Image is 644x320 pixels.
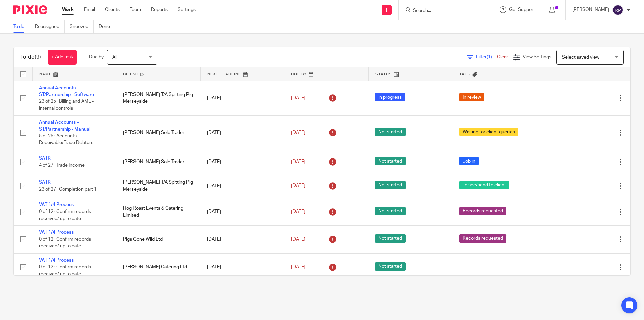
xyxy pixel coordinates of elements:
span: Not started [375,234,406,243]
span: Not started [375,262,406,271]
span: In progress [375,93,405,101]
span: Not started [375,181,406,189]
a: Clear [497,55,508,59]
span: [DATE] [291,237,305,242]
input: Search [412,8,473,14]
span: Select saved view [562,55,599,60]
a: Email [84,6,95,13]
span: 0 of 12 · Confirm records received/ up to date [39,237,91,249]
span: [DATE] [291,265,305,269]
a: VAT 1/4 Process [39,230,74,235]
span: Not started [375,207,406,215]
span: 4 of 27 · Trade Income [39,163,85,168]
td: [PERSON_NAME] T/A Spitting Pig Merseyside [116,174,201,198]
span: To see/send to client [459,181,509,189]
span: Job in [459,157,479,165]
td: [PERSON_NAME] Catering Ltd [116,253,201,281]
span: All [112,55,117,60]
span: [DATE] [291,159,305,164]
p: [PERSON_NAME] [572,6,609,13]
span: 5 of 25 · Accounts Receivable/Trade Debtors [39,134,93,145]
div: --- [459,264,540,270]
span: In review [459,93,484,101]
td: [DATE] [200,253,284,281]
td: [DATE] [200,116,284,150]
span: Not started [375,128,406,136]
span: Records requested [459,207,506,215]
a: Annual Accounts – ST/Partnership - Manual [39,120,90,131]
span: (1) [487,55,492,59]
span: [DATE] [291,184,305,188]
a: Snoozed [70,20,94,33]
span: [DATE] [291,130,305,135]
span: 0 of 12 · Confirm records received/ up to date [39,209,91,221]
a: SATR [39,180,51,185]
a: To do [13,20,30,33]
span: (9) [35,54,41,60]
td: Hog Roast Events & Catering Limited [116,198,201,225]
span: Not started [375,157,406,165]
td: [PERSON_NAME] T/A Spitting Pig Merseyside [116,81,201,116]
td: [DATE] [200,81,284,116]
a: Work [62,6,74,13]
td: [DATE] [200,150,284,174]
span: View Settings [523,55,551,59]
td: Pigs Gone Wild Ltd [116,226,201,253]
span: Waiting for client queries [459,128,518,136]
td: [DATE] [200,198,284,225]
span: 23 of 25 · Billing and AML - Internal controls [39,99,94,111]
td: [DATE] [200,226,284,253]
span: 23 of 27 · Completion part 1 [39,187,97,192]
td: [PERSON_NAME] Sole Trader [116,150,201,174]
span: Records requested [459,234,506,243]
h1: To do [20,54,41,61]
a: VAT 1/4 Process [39,258,74,263]
a: Team [130,6,141,13]
span: Tags [459,72,471,76]
span: [DATE] [291,209,305,214]
span: 0 of 12 · Confirm records received/ up to date [39,265,91,276]
span: [DATE] [291,96,305,100]
td: [PERSON_NAME] Sole Trader [116,116,201,150]
a: Done [99,20,115,33]
p: Due by [89,54,104,60]
a: Reports [151,6,168,13]
a: Settings [178,6,196,13]
a: VAT 1/4 Process [39,202,74,207]
a: Clients [105,6,120,13]
a: SATR [39,156,51,161]
a: + Add task [48,50,77,65]
td: [DATE] [200,174,284,198]
a: Reassigned [35,20,65,33]
a: Annual Accounts – ST/Partnership - Software [39,86,94,97]
span: Filter [476,55,497,59]
img: svg%3E [612,5,623,15]
span: Get Support [509,7,535,12]
img: Pixie [13,5,47,14]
